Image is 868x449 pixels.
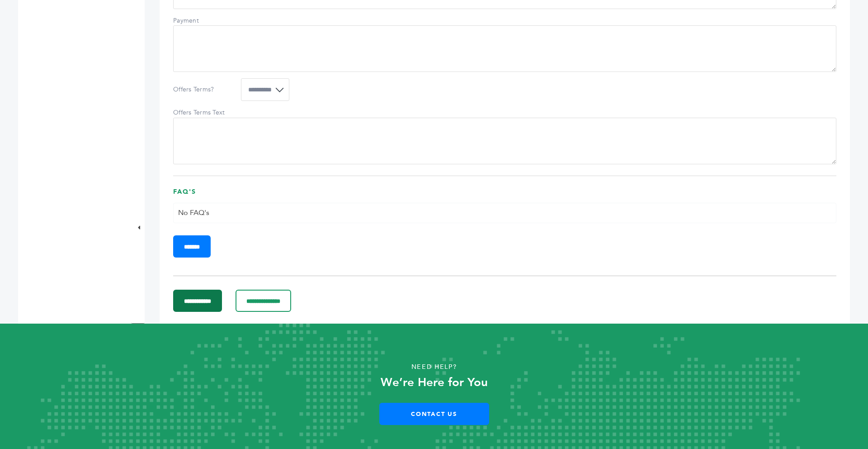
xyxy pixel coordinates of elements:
label: Offers Terms? [173,85,236,94]
label: Offers Terms Text [173,108,236,117]
p: Need Help? [43,360,825,374]
span: No FAQ's [178,208,209,218]
strong: We’re Here for You [381,374,488,391]
h3: FAQ's [173,187,836,203]
label: Payment [173,16,236,25]
a: Contact Us [379,403,489,425]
